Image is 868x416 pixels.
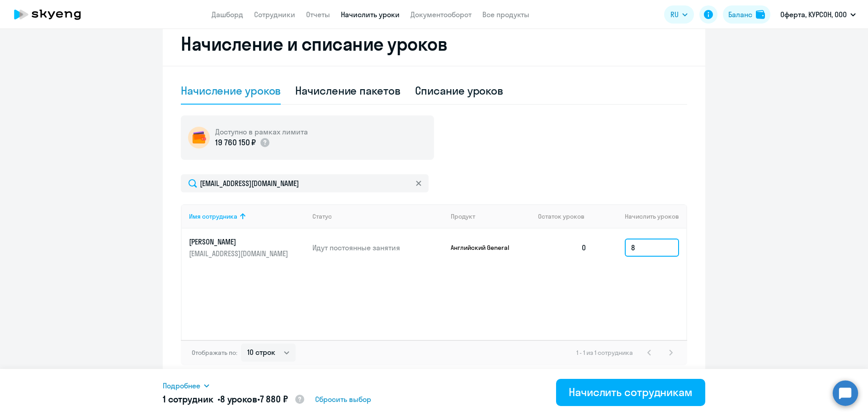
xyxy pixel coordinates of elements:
div: Имя сотрудника [189,212,305,220]
div: Остаток уроков [538,212,594,220]
h2: Начисление и списание уроков [181,33,687,55]
span: Сбросить выбор [315,394,371,405]
p: [EMAIL_ADDRESS][DOMAIN_NAME] [189,249,290,258]
span: Подробнее [163,380,200,391]
div: Продукт [451,212,475,220]
div: Продукт [451,212,531,220]
div: Статус [312,212,443,220]
img: balance [756,10,765,19]
img: wallet-circle.png [188,127,210,148]
div: Начисление пакетов [295,83,400,98]
p: Идут постоянные занятия [312,243,443,253]
div: Статус [312,212,332,220]
a: Все продукты [482,10,529,19]
td: 0 [531,229,594,267]
p: Оферта, КУРСОН, ООО [780,9,847,20]
div: Начислить сотрудникам [569,385,693,399]
div: Списание уроков [415,83,504,98]
h5: Доступно в рамках лимита [215,127,308,137]
h5: 1 сотрудник • • [163,393,305,406]
span: 8 уроков [220,393,257,405]
a: Документооборот [410,10,472,19]
p: Английский General [451,244,519,252]
div: Имя сотрудника [189,212,237,220]
p: 19 760 150 ₽ [215,137,256,148]
a: [PERSON_NAME][EMAIL_ADDRESS][DOMAIN_NAME] [189,237,305,258]
span: Отображать по: [192,349,237,357]
span: 1 - 1 из 1 сотрудника [576,349,633,357]
a: Дашборд [212,10,243,19]
button: Балансbalance [723,5,770,24]
th: Начислить уроков [594,204,686,229]
button: Оферта, КУРСОН, ООО [776,4,860,25]
button: Начислить сотрудникам [556,379,705,406]
span: RU [670,9,679,20]
span: Остаток уроков [538,212,585,220]
a: Сотрудники [254,10,295,19]
p: [PERSON_NAME] [189,237,290,247]
div: Начисление уроков [181,83,281,98]
div: Баланс [728,9,752,20]
span: 7 880 ₽ [260,393,288,405]
a: Отчеты [306,10,330,19]
button: RU [664,5,694,24]
input: Поиск по имени, email, продукту или статусу [181,174,429,192]
a: Начислить уроки [341,10,400,19]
